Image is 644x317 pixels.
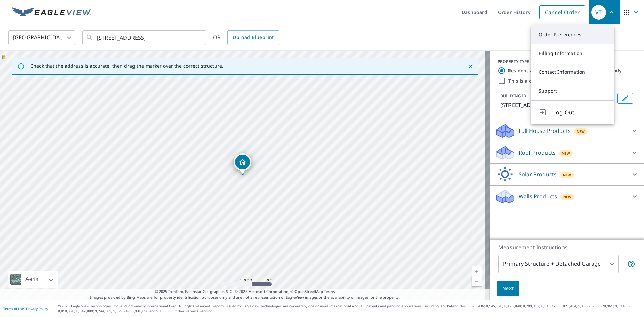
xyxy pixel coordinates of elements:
p: [STREET_ADDRESS] [500,101,614,109]
div: Full House ProductsNew [495,123,639,139]
span: © 2025 TomTom, Earthstar Geographics SIO, © 2025 Microsoft Corporation, © [155,289,335,295]
div: OR [213,30,279,45]
a: Upload Blueprint [227,30,279,45]
p: Roof Products [519,149,556,157]
div: VT [591,5,606,20]
p: BUILDING ID [500,93,526,99]
div: Aerial [23,271,42,288]
a: Current Level 17, Zoom In [472,266,482,276]
p: Walls Products [519,192,557,200]
div: Dropped pin, building 1, Residential property, 865 Birch St Circle Pines, MN 55014 [234,153,251,174]
a: Cancel Order [539,5,585,19]
div: [GEOGRAPHIC_DATA] [8,28,75,47]
p: | [3,307,48,311]
div: Primary Structure + Detached Garage [498,255,619,273]
div: PROPERTY TYPE [498,59,636,65]
label: This is a complex [508,77,549,84]
span: New [563,194,572,200]
button: Next [497,281,519,296]
p: Full House Products [519,127,571,135]
span: Log Out [553,108,606,116]
input: Search by address or latitude-longitude [97,28,193,47]
a: Order Preferences [531,25,614,44]
span: Upload Blueprint [233,33,274,42]
a: Terms [324,289,335,294]
img: EV Logo [12,7,91,17]
span: Your report will include the primary structure and a detached garage if one exists. [627,260,635,268]
p: Check that the address is accurate, then drag the marker over the correct structure. [30,63,223,69]
span: Next [502,284,514,293]
span: New [563,172,571,178]
a: Terms of Use [3,306,24,311]
div: Roof ProductsNew [495,145,639,161]
a: Current Level 17, Zoom Out [472,276,482,286]
a: Billing Information [531,44,614,63]
p: Measurement Instructions [498,243,635,251]
a: Support [531,82,614,100]
a: Privacy Policy [26,306,48,311]
label: Residential [508,67,534,74]
span: New [577,129,585,134]
button: Edit building 1 [617,93,633,104]
div: Solar ProductsNew [495,166,639,182]
p: Solar Products [519,170,557,178]
a: OpenStreetMap [294,289,323,294]
p: © 2025 Eagle View Technologies, Inc. and Pictometry International Corp. All Rights Reserved. Repo... [58,304,641,314]
a: Contact Information [531,63,614,82]
span: New [562,151,570,156]
button: Log Out [531,100,614,124]
div: Walls ProductsNew [495,188,639,204]
button: Close [466,62,475,71]
div: Aerial [8,271,58,288]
